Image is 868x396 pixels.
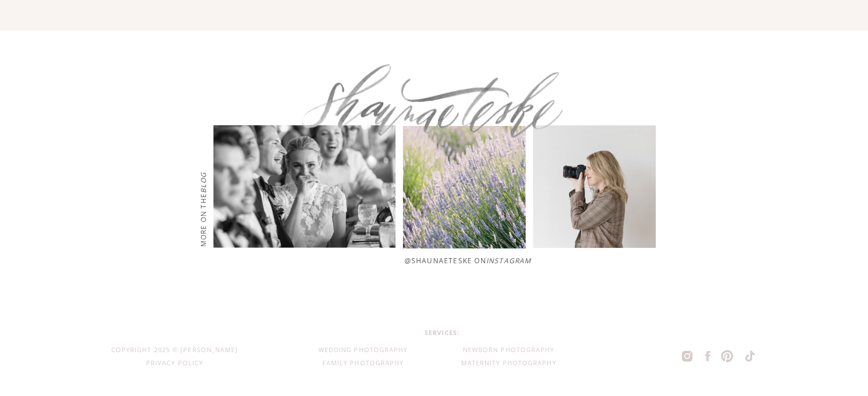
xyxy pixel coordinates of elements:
[197,128,208,247] p: more on the
[146,357,204,370] a: Privacy Policy
[425,328,460,337] b: services:
[405,255,628,266] p: @shaunaeteske on
[297,357,430,370] a: family photography
[442,357,575,370] a: Maternity Photography
[297,344,430,357] a: wedding photography
[198,172,208,193] i: blog
[109,344,241,357] div: copyright 2025 © [PERSON_NAME]
[405,255,628,266] a: @shaunaeteske onInstagram
[197,128,208,247] a: more on theblog
[442,344,575,357] a: Newborn photography
[486,256,532,266] i: Instagram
